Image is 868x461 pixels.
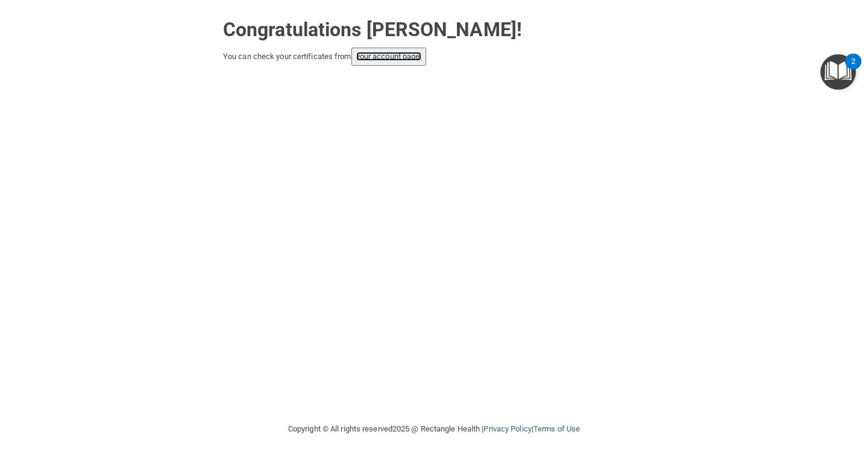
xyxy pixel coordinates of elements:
[820,54,856,90] button: Open Resource Center, 2 new notifications
[851,61,855,77] div: 2
[214,410,654,448] div: Copyright © All rights reserved 2025 @ Rectangle Health | |
[223,18,522,41] strong: Congratulations [PERSON_NAME]!
[533,424,580,433] a: Terms of Use
[223,48,645,66] div: You can check your certificates from
[483,424,531,433] a: Privacy Policy
[351,48,427,66] button: your account page!
[356,52,422,61] a: your account page!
